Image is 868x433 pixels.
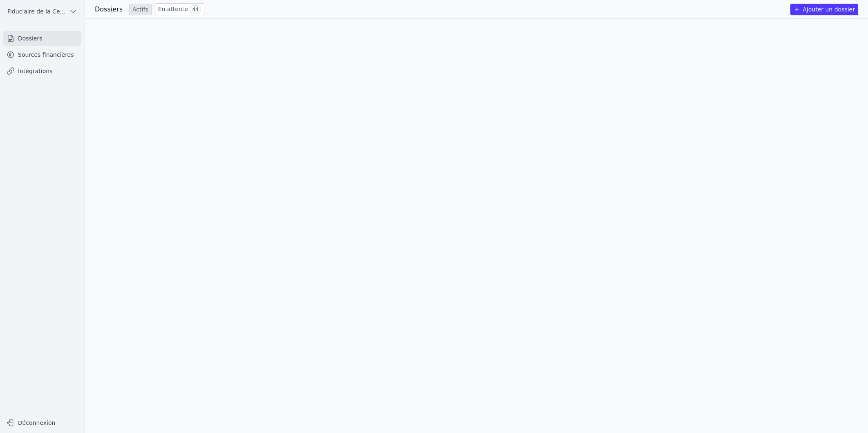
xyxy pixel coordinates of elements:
a: Sources financières [3,47,81,62]
button: Déconnexion [3,416,81,429]
button: Ajouter un dossier [790,4,858,15]
a: Intégrations [3,64,81,78]
a: Actifs [129,4,152,15]
a: En attente 44 [155,3,204,15]
span: 44 [190,5,201,13]
button: Fiduciaire de la Cense & Associés [3,5,81,18]
h3: Dossiers [95,4,123,14]
span: Fiduciaire de la Cense & Associés [7,7,66,16]
a: Dossiers [3,31,81,46]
